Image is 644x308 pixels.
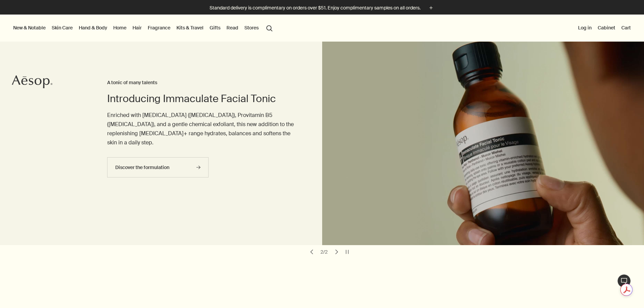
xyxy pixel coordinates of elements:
p: Enriched with [MEDICAL_DATA] ([MEDICAL_DATA]), Provitamin B5 ([MEDICAL_DATA]), and a gentle chemi... [107,111,295,147]
svg: Aesop [12,75,52,89]
a: Hair [131,23,143,32]
button: Log in [577,23,593,32]
button: next slide [332,247,341,257]
button: Live Assistance [617,274,631,288]
a: Aesop [12,75,52,90]
button: New & Notable [12,23,47,32]
button: Stores [243,23,260,32]
a: Cabinet [596,23,617,32]
a: Discover the formulation [107,157,209,177]
div: 2 / 2 [319,249,329,255]
a: Read [225,23,240,32]
a: Fragrance [146,23,172,32]
p: Standard delivery is complimentary on orders over $51. Enjoy complimentary samples on all orders. [210,4,421,11]
nav: supplementary [577,15,632,42]
a: Kits & Travel [175,23,205,32]
h3: A tonic of many talents [107,79,295,87]
nav: primary [12,15,276,42]
h2: Introducing Immaculate Facial Tonic [107,92,295,105]
a: Hand & Body [77,23,109,32]
button: previous slide [307,247,316,257]
button: Open search [263,21,276,34]
button: pause [342,247,352,257]
a: Skin Care [50,23,74,32]
a: Home [112,23,128,32]
a: Gifts [208,23,222,32]
button: Cart [620,23,632,32]
button: Standard delivery is complimentary on orders over $51. Enjoy complimentary samples on all orders. [210,4,435,12]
